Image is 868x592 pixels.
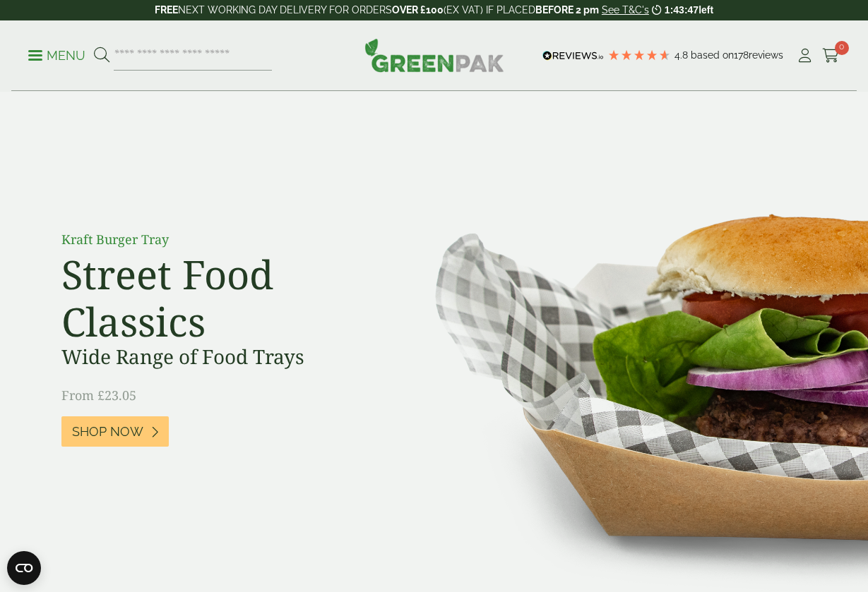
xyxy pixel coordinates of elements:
p: Menu [28,47,85,64]
span: left [698,4,713,16]
strong: BEFORE 2 pm [535,4,599,16]
p: Kraft Burger Tray [61,230,379,249]
div: 4.78 Stars [607,49,671,61]
span: From £23.05 [61,387,136,404]
a: Menu [28,47,85,61]
span: 1:43:47 [665,4,698,16]
span: 0 [835,41,849,55]
span: Based on [691,49,734,61]
i: Cart [822,49,840,63]
a: See T&C's [602,4,649,16]
i: My Account [796,49,814,63]
a: Shop Now [61,416,169,447]
span: reviews [749,49,783,61]
span: 178 [734,49,749,61]
span: 4.8 [674,49,691,61]
a: 0 [822,45,840,66]
span: Shop Now [72,424,143,440]
button: Open CMP widget [7,551,41,585]
strong: FREE [155,4,178,16]
img: REVIEWS.io [542,51,604,61]
h2: Street Food Classics [61,250,379,345]
strong: OVER £100 [392,4,444,16]
img: GreenPak Supplies [364,38,504,72]
h3: Wide Range of Food Trays [61,345,379,369]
